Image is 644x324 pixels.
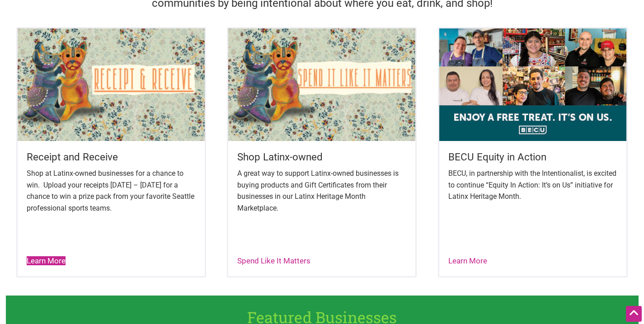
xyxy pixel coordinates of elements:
[448,150,617,164] h5: BECU Equity in Action
[27,168,196,214] p: Shop at Latinx-owned businesses for a chance to win. Upload your receipts [DATE] – [DATE] for a c...
[237,168,406,214] p: A great way to support Latinx-owned businesses is buying products and Gift Certificates from thei...
[448,168,617,202] p: BECU, in partnership with the Intentionalist, is excited to continue “Equity In Action: It’s on U...
[228,28,415,141] img: Latinx Heritage Month - Spend Like It Matters
[439,28,626,141] img: Latinx Heritage Month
[237,256,310,265] a: Spend Like It Matters
[448,256,487,265] a: Learn More
[27,256,66,265] a: Learn More
[626,306,642,322] div: Scroll Back to Top
[237,150,406,164] h5: Shop Latinx-owned
[27,150,196,164] h5: Receipt and Receive
[18,28,205,141] img: Latinx Heritage Month - Receipt & Receive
